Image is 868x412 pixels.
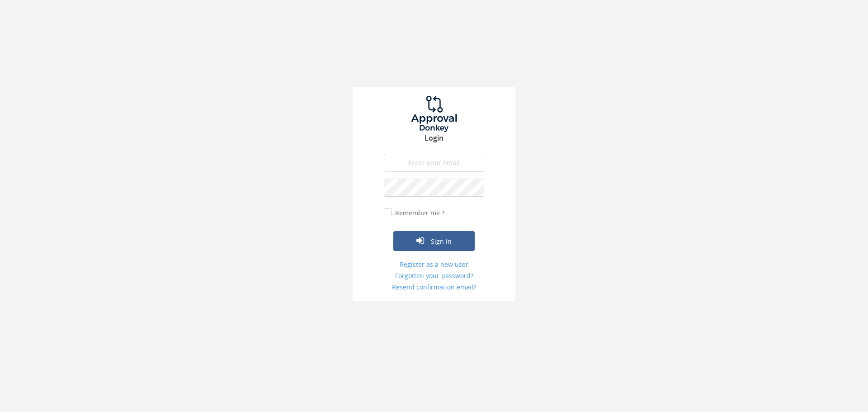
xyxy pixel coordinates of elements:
img: logo.png [400,96,468,132]
a: Register as a new user [384,260,484,269]
label: Remember me ? [393,208,444,218]
input: Enter your Email [384,154,484,172]
a: Forgotten your password? [384,271,484,280]
a: Resend confirmation email? [384,283,484,292]
button: Sign in [393,231,475,251]
h3: Login [353,134,515,142]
